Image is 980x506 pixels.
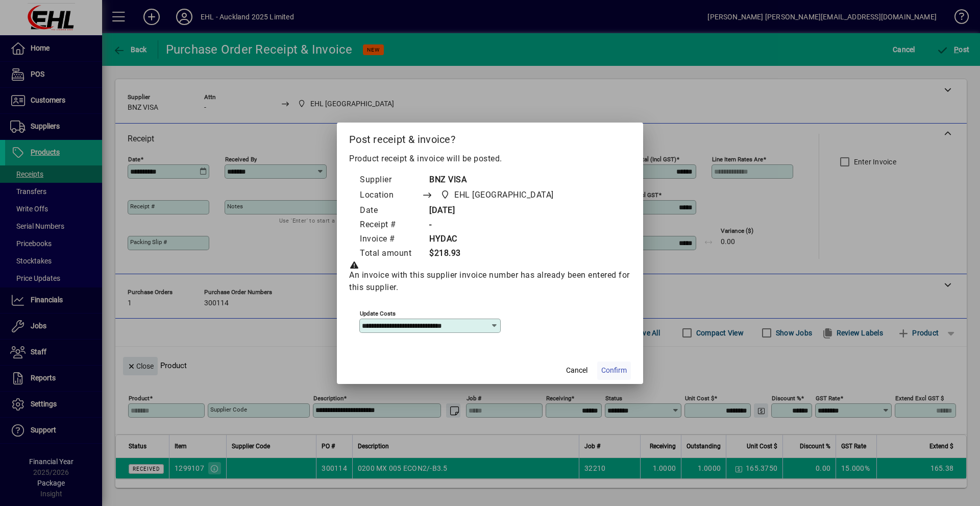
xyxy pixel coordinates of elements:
[359,187,422,204] td: Location
[422,218,573,232] td: -
[601,365,627,376] span: Confirm
[359,247,422,261] td: Total amount
[566,365,587,376] span: Cancel
[454,189,554,201] span: EHL [GEOGRAPHIC_DATA]
[359,218,422,232] td: Receipt #
[337,123,643,152] h2: Post receipt & invoice?
[349,261,631,294] div: An invoice with this supplier invoice number has already been entered for this supplier.
[422,204,573,218] td: [DATE]
[597,362,631,380] button: Confirm
[422,247,573,261] td: $218.93
[360,309,396,317] mat-label: Update costs
[349,153,631,165] p: Product receipt & invoice will be posted.
[422,232,573,247] td: HYDAC
[359,232,422,247] td: Invoice #
[359,204,422,218] td: Date
[437,188,558,202] span: EHL AUCKLAND
[359,173,422,187] td: Supplier
[560,362,593,380] button: Cancel
[422,173,573,187] td: BNZ VISA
